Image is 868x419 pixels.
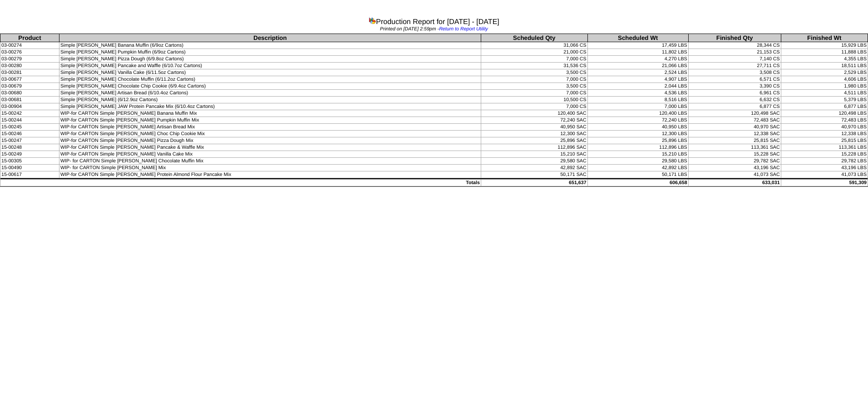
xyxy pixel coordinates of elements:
[587,124,688,131] td: 40,950 LBS
[688,131,781,137] td: 12,338 SAC
[587,63,688,69] td: 21,066 LBS
[59,34,481,42] th: Description
[59,97,481,103] td: Simple [PERSON_NAME] (6/12.9oz Cartons)
[369,17,376,24] img: graph.gif
[688,103,781,110] td: 6,877 CS
[688,144,781,151] td: 113,361 SAC
[688,137,781,144] td: 25,815 SAC
[781,131,868,137] td: 12,338 LBS
[481,83,587,90] td: 3,500 CS
[59,49,481,56] td: Simple [PERSON_NAME] Pumpkin Muffin (6/9oz Cartons)
[781,76,868,83] td: 4,606 LBS
[481,103,587,110] td: 7,000 CS
[781,97,868,103] td: 5,379 LBS
[587,117,688,124] td: 72,240 LBS
[688,110,781,117] td: 120,498 SAC
[481,76,587,83] td: 7,000 CS
[587,49,688,56] td: 11,802 LBS
[688,90,781,97] td: 6,961 CS
[59,171,481,178] td: WIP-for CARTON Simple [PERSON_NAME] Protein Almond Flour Pancake Mix
[688,165,781,171] td: 43,196 SAC
[587,165,688,171] td: 42,892 LBS
[59,110,481,117] td: WIP-for CARTON Simple [PERSON_NAME] Banana Muffin Mix
[587,110,688,117] td: 120,400 LBS
[781,42,868,49] td: 15,929 LBS
[481,165,587,171] td: 42,892 SAC
[0,76,59,83] td: 03-00677
[0,56,59,63] td: 03-00279
[781,69,868,76] td: 2,529 LBS
[688,56,781,63] td: 7,140 CS
[59,103,481,110] td: Simple [PERSON_NAME] JAW Protein Pancake Mix (6/10.4oz Cartons)
[587,83,688,90] td: 2,044 LBS
[781,83,868,90] td: 1,980 LBS
[59,63,481,69] td: Simple [PERSON_NAME] Pancake and Waffle (6/10.7oz Cartons)
[481,110,587,117] td: 120,400 SAC
[0,151,59,158] td: 15-00249
[0,83,59,90] td: 03-00679
[587,137,688,144] td: 25,896 LBS
[0,34,59,42] th: Product
[0,171,59,178] td: 15-00617
[0,110,59,117] td: 15-00242
[587,180,688,186] td: 606,658
[587,97,688,103] td: 8,516 LBS
[781,180,868,186] td: 591,309
[781,117,868,124] td: 72,483 LBS
[688,34,781,42] th: Finished Qty
[481,158,587,165] td: 29,580 SAC
[587,131,688,137] td: 12,300 LBS
[0,158,59,165] td: 15-00305
[688,76,781,83] td: 6,571 CS
[59,124,481,131] td: WIP-for CARTON Simple [PERSON_NAME] Artisan Bread Mix
[781,158,868,165] td: 29,782 LBS
[688,42,781,49] td: 28,344 CS
[587,158,688,165] td: 29,580 LBS
[481,171,587,178] td: 50,171 SAC
[439,26,488,32] a: Return to Report Utility
[0,90,59,97] td: 03-00680
[481,49,587,56] td: 21,000 CS
[781,103,868,110] td: 6,877 LBS
[587,34,688,42] th: Scheduled Wt
[0,49,59,56] td: 03-00276
[781,137,868,144] td: 25,815 LBS
[688,171,781,178] td: 41,073 SAC
[481,42,587,49] td: 31,066 CS
[59,151,481,158] td: WIP-for CARTON Simple [PERSON_NAME] Vanilla Cake Mix
[0,117,59,124] td: 15-00244
[0,69,59,76] td: 03-00281
[587,171,688,178] td: 50,171 LBS
[59,56,481,63] td: Simple [PERSON_NAME] Pizza Dough (6/9.8oz Cartons)
[781,56,868,63] td: 4,355 LBS
[481,97,587,103] td: 10,500 CS
[59,42,481,49] td: Simple [PERSON_NAME] Banana Muffin (6/9oz Cartons)
[781,144,868,151] td: 113,361 LBS
[481,144,587,151] td: 112,896 SAC
[688,151,781,158] td: 15,228 SAC
[587,42,688,49] td: 17,459 LBS
[481,180,587,186] td: 651,637
[781,165,868,171] td: 43,196 LBS
[481,124,587,131] td: 40,950 SAC
[587,144,688,151] td: 112,896 LBS
[59,90,481,97] td: Simple [PERSON_NAME] Artisan Bread (6/10.4oz Cartons)
[59,137,481,144] td: WIP-for CARTON Simple [PERSON_NAME] Pizza Dough Mix
[688,63,781,69] td: 27,711 CS
[688,158,781,165] td: 29,782 SAC
[481,151,587,158] td: 15,210 SAC
[688,124,781,131] td: 40,970 SAC
[0,165,59,171] td: 15-00490
[587,69,688,76] td: 2,524 LBS
[59,131,481,137] td: WIP-for CARTON Simple [PERSON_NAME] Choc Chip Cookie Mix
[781,110,868,117] td: 120,498 LBS
[0,144,59,151] td: 15-00248
[481,90,587,97] td: 7,000 CS
[0,97,59,103] td: 03-00681
[59,83,481,90] td: Simple [PERSON_NAME] Chocolate Chip Cookie (6/9.4oz Cartons)
[781,124,868,131] td: 40,970 LBS
[0,137,59,144] td: 15-00247
[587,90,688,97] td: 4,536 LBS
[481,117,587,124] td: 72,240 SAC
[781,49,868,56] td: 11,888 LBS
